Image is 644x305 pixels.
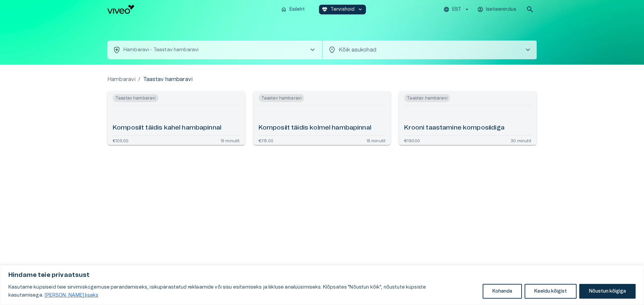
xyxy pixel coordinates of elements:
span: health_and_safety [113,46,121,54]
p: Tervishoid [330,6,355,13]
p: 15 minutit [366,138,386,142]
p: Hindame teie privaatsust [8,271,636,279]
a: Navigate to homepage [107,5,275,14]
p: 15 minutit [220,138,240,142]
p: €105.00 [113,138,128,142]
button: EST [442,5,471,14]
a: Open service booking details [107,91,245,145]
span: home [281,6,287,12]
span: Help [34,5,44,11]
button: open search modal [523,3,537,16]
p: Hambaravi - Taastav hambaravi [123,47,199,54]
h6: Komposiit täidis kolmel hambapinnal [259,124,371,133]
button: ecg_heartTervishoidkeyboard_arrow_down [319,5,366,14]
a: Open service booking details [253,91,391,145]
p: Taastav hambaravi [143,75,193,83]
span: chevron_right [309,46,317,54]
h6: Krooni taastamine komposiidiga [404,124,504,133]
button: health_and_safetyHambaravi - Taastav hambaravichevron_right [107,41,322,59]
button: homeEsileht [278,5,308,14]
p: Kõik asukohad [339,46,513,54]
span: ecg_heart [322,6,328,12]
p: €190.00 [404,138,420,142]
a: Open service booking details [399,91,537,145]
p: EST [452,6,461,13]
p: Kasutame küpsiseid teie sirvimiskogemuse parandamiseks, isikupärastatud reklaamide või sisu esita... [8,283,478,299]
span: search [526,5,534,13]
img: Viveo logo [107,5,134,14]
button: Nõustun kõigiga [579,284,636,299]
span: Taastav hambaravi [259,94,305,102]
p: €115.00 [259,138,273,142]
a: Hambaravi [107,75,136,83]
a: Loe lisaks [44,293,99,298]
p: / [138,75,140,83]
span: chevron_right [524,46,532,54]
span: keyboard_arrow_down [357,6,363,12]
span: Taastav hambaravi [113,94,159,102]
p: Esileht [289,6,305,13]
button: Kohanda [483,284,522,299]
p: 30 minutit [511,138,531,142]
span: location_on [328,46,336,54]
p: Iseteenindus [486,6,516,13]
h6: Komposiit täidis kahel hambapinnal [113,124,221,133]
span: Taastav hambaravi [404,94,450,102]
button: Iseteenindus [476,5,518,14]
button: Keeldu kõigist [525,284,577,299]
